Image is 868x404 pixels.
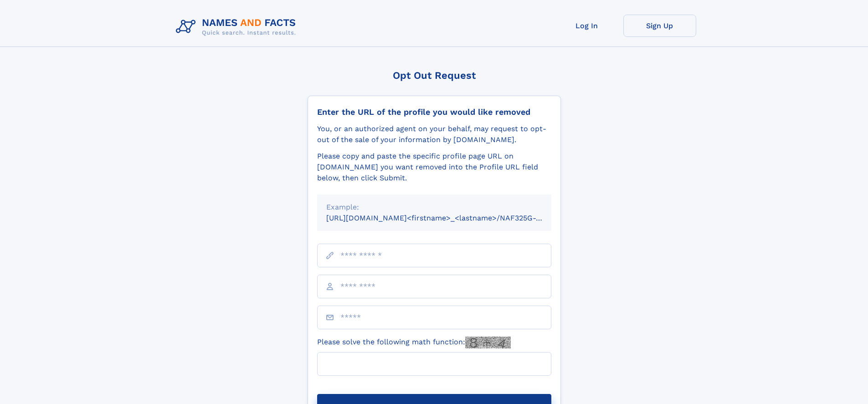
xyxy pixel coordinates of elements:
[623,15,696,37] a: Sign Up
[317,123,551,145] div: You, or an authorized agent on your behalf, may request to opt-out of the sale of your informatio...
[550,15,623,37] a: Log In
[172,15,303,39] img: Logo Names and Facts
[317,337,511,348] label: Please solve the following math function:
[317,151,551,184] div: Please copy and paste the specific profile page URL on [DOMAIN_NAME] you want removed into the Pr...
[308,70,561,81] div: Opt Out Request
[326,214,569,222] small: [URL][DOMAIN_NAME]<firstname>_<lastname>/NAF325G-xxxxxxxx
[317,107,551,117] div: Enter the URL of the profile you would like removed
[326,202,542,213] div: Example:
